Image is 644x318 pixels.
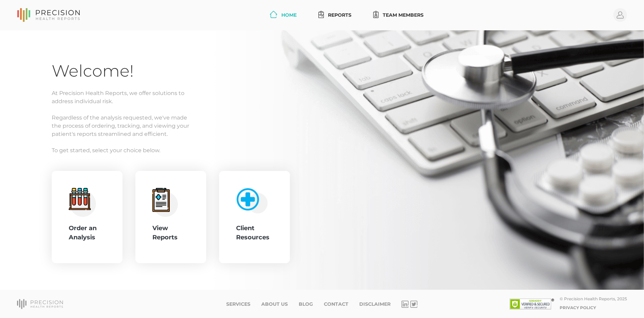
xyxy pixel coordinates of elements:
[316,9,354,21] a: Reports
[560,296,627,301] div: © Precision Health Reports, 2025
[152,224,189,242] div: View Reports
[370,9,426,21] a: Team Members
[359,301,391,307] a: Disclaimer
[236,224,273,242] div: Client Resources
[560,305,596,310] a: Privacy Policy
[267,9,299,21] a: Home
[324,301,348,307] a: Contact
[52,146,592,155] p: To get started, select your choice below.
[52,114,592,138] p: Regardless of the analysis requested, we've made the process of ordering, tracking, and viewing y...
[69,224,105,242] div: Order an Analysis
[261,301,288,307] a: About Us
[510,299,554,309] img: SSL site seal - click to verify
[226,301,250,307] a: Services
[52,61,592,81] h1: Welcome!
[52,89,592,106] p: At Precision Health Reports, we offer solutions to address individual risk.
[233,185,268,214] img: client-resource.c5a3b187.png
[299,301,313,307] a: Blog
